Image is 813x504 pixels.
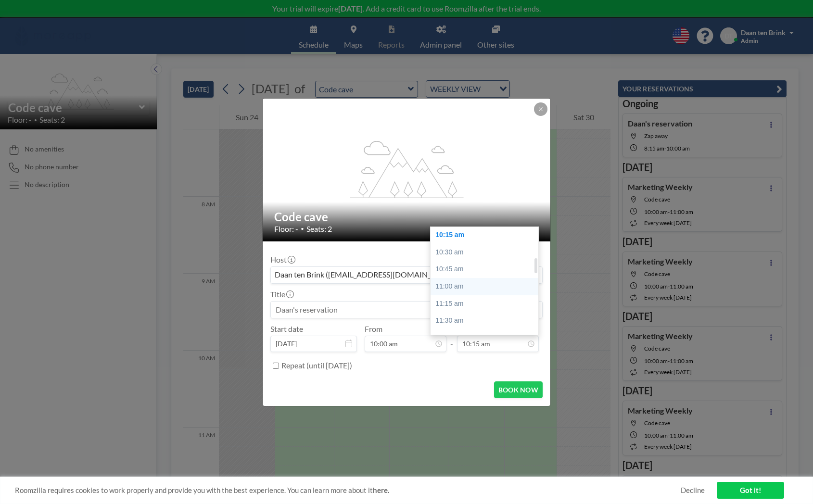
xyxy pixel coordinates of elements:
span: Seats: 2 [306,224,332,234]
span: • [301,225,304,232]
div: 11:00 am [431,278,538,295]
label: Start date [270,324,303,334]
span: - [450,328,453,349]
g: flex-grow: 1.2; [350,140,464,198]
label: Title [270,290,293,299]
div: 11:15 am [431,295,538,313]
div: 10:45 am [431,261,538,278]
label: Repeat (until [DATE]) [281,361,352,370]
div: 10:15 am [431,227,538,244]
a: Got it! [717,482,784,499]
span: Daan ten Brink ([EMAIL_ADDRESS][DOMAIN_NAME]) [273,269,460,281]
label: From [365,324,382,334]
h2: Code cave [274,210,540,224]
a: Decline [681,486,705,495]
span: Roomzilla requires cookies to work properly and provide you with the best experience. You can lea... [15,486,681,495]
div: 11:45 am [431,329,538,347]
button: BOOK NOW [494,381,543,398]
div: 11:30 am [431,312,538,329]
div: 10:30 am [431,244,538,261]
div: Search for option [271,267,542,283]
a: here. [373,486,389,494]
label: Host [270,255,294,265]
span: Floor: - [274,224,298,234]
input: Daan's reservation [271,302,542,318]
